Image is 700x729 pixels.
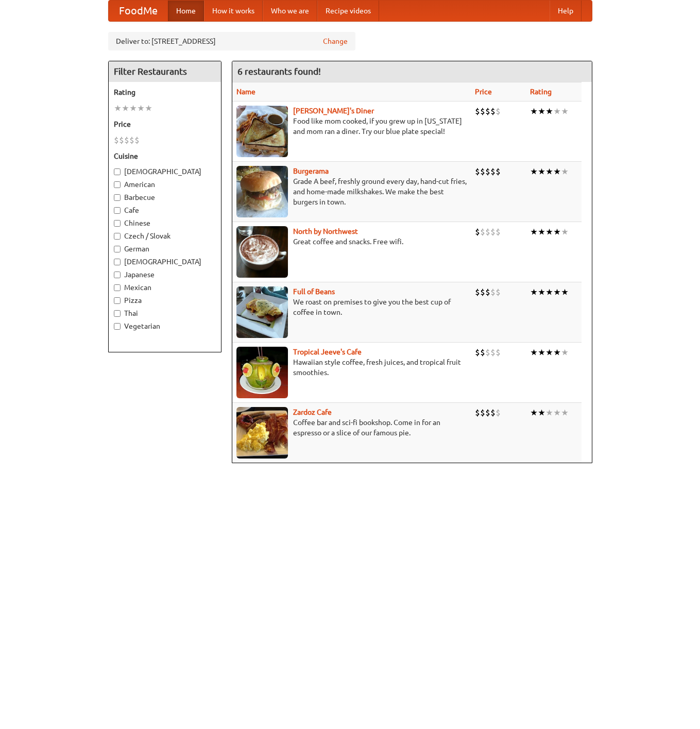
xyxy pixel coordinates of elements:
[236,176,467,207] p: Grade A beef, freshly ground every day, hand-cut fries, and home-made milkshakes. We make the bes...
[550,1,582,21] a: Help
[236,407,288,459] img: zardoz.jpg
[545,347,553,358] li: ★
[561,286,569,298] li: ★
[480,286,485,298] li: $
[236,166,288,217] img: burgerama.jpg
[553,226,561,238] li: ★
[114,192,216,202] label: Barbecue
[485,286,490,298] li: $
[553,166,561,177] li: ★
[114,257,216,267] label: [DEMOGRAPHIC_DATA]
[114,194,121,201] input: Barbecue
[109,61,221,82] h4: Filter Restaurants
[109,1,168,21] a: FoodMe
[475,106,480,117] li: $
[538,106,545,117] li: ★
[114,119,216,129] h5: Price
[293,167,329,175] b: Burgerama
[480,226,485,238] li: $
[490,347,496,358] li: $
[168,1,204,21] a: Home
[236,357,467,378] p: Hawaiian style coffee, fresh juices, and tropical fruit smoothies.
[114,166,216,177] label: [DEMOGRAPHIC_DATA]
[323,36,348,46] a: Change
[538,407,545,418] li: ★
[496,407,501,418] li: $
[236,286,288,338] img: beans.jpg
[475,286,480,298] li: $
[204,1,263,21] a: How it works
[480,166,485,177] li: $
[134,134,140,146] li: $
[114,308,216,318] label: Thai
[545,106,553,117] li: ★
[114,310,121,317] input: Thai
[496,166,501,177] li: $
[236,106,288,157] img: sallys.jpg
[561,407,569,418] li: ★
[114,103,122,114] li: ★
[561,347,569,358] li: ★
[538,286,545,298] li: ★
[490,166,496,177] li: $
[490,407,496,418] li: $
[553,347,561,358] li: ★
[124,134,129,146] li: $
[553,407,561,418] li: ★
[485,347,490,358] li: $
[480,347,485,358] li: $
[530,286,538,298] li: ★
[129,134,134,146] li: $
[114,151,216,161] h5: Cuisine
[530,166,538,177] li: ★
[561,226,569,238] li: ★
[496,286,501,298] li: $
[490,226,496,238] li: $
[545,226,553,238] li: ★
[496,347,501,358] li: $
[475,347,480,358] li: $
[236,116,467,137] p: Food like mom cooked, if you grew up in [US_STATE] and mom ran a diner. Try our blue plate special!
[114,282,216,293] label: Mexican
[480,407,485,418] li: $
[236,417,467,438] p: Coffee bar and sci-fi bookshop. Come in for an espresso or a slice of our famous pie.
[114,231,216,241] label: Czech / Slovak
[122,103,129,114] li: ★
[496,226,501,238] li: $
[119,134,124,146] li: $
[114,295,216,306] label: Pizza
[114,246,121,252] input: German
[561,166,569,177] li: ★
[485,166,490,177] li: $
[114,284,121,291] input: Mexican
[293,348,362,356] a: Tropical Jeeve's Cafe
[293,287,335,296] b: Full of Beans
[114,87,216,97] h5: Rating
[114,207,121,214] input: Cafe
[490,286,496,298] li: $
[490,106,496,117] li: $
[293,408,332,416] b: Zardoz Cafe
[236,88,255,96] a: Name
[114,259,121,265] input: [DEMOGRAPHIC_DATA]
[530,88,552,96] a: Rating
[485,106,490,117] li: $
[236,297,467,317] p: We roast on premises to give you the best cup of coffee in town.
[114,220,121,227] input: Chinese
[114,269,216,280] label: Japanese
[145,103,152,114] li: ★
[317,1,379,21] a: Recipe videos
[485,407,490,418] li: $
[553,106,561,117] li: ★
[137,103,145,114] li: ★
[108,32,355,50] div: Deliver to: [STREET_ADDRESS]
[293,107,374,115] a: [PERSON_NAME]'s Diner
[236,236,467,247] p: Great coffee and snacks. Free wifi.
[263,1,317,21] a: Who we are
[538,226,545,238] li: ★
[530,226,538,238] li: ★
[553,286,561,298] li: ★
[293,227,358,235] b: North by Northwest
